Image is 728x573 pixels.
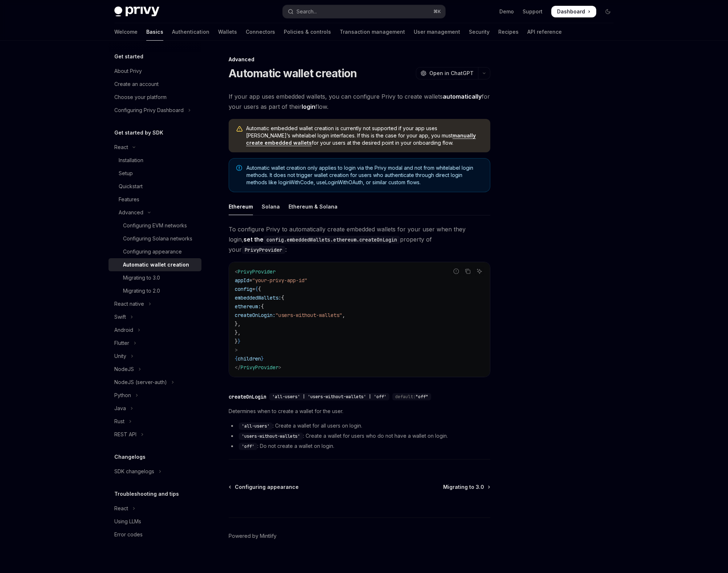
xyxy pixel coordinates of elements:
[246,125,483,147] span: Automatic embedded wallet creation is currently not supported if your app uses [PERSON_NAME]’s wh...
[238,268,275,275] span: PrivyProvider
[416,67,478,79] button: Open in ChatGPT
[523,8,543,15] a: Support
[429,70,474,77] span: Open in ChatGPT
[229,407,490,416] span: Determines when to create a wallet for the user.
[602,6,614,17] button: Toggle dark mode
[229,483,299,491] a: Configuring appearance
[114,490,179,498] h5: Troubleshooting and tips
[229,442,490,450] li: : Do not create a wallet on login.
[229,91,490,112] span: If your app uses embedded wallets, you can configure Privy to create wallets for your users as pa...
[557,8,585,15] span: Dashboard
[235,364,241,371] span: </
[109,428,201,441] button: Toggle REST API section
[109,78,201,91] a: Create an account
[395,394,416,400] span: default:
[114,80,159,88] div: Create an account
[275,312,342,318] span: "users-without-wallets"
[451,267,461,276] button: Report incorrect code
[109,167,201,180] a: Setup
[262,198,280,215] div: Solana
[255,286,258,292] span: {
[235,483,299,491] span: Configuring appearance
[109,104,201,117] button: Toggle Configuring Privy Dashboard section
[114,404,126,413] div: Java
[235,329,241,336] span: },
[241,364,278,371] span: PrivyProvider
[433,9,441,15] span: ⌘ K
[498,23,519,41] a: Recipes
[239,443,257,450] code: 'off'
[114,326,133,334] div: Android
[443,483,490,491] a: Migrating to 3.0
[123,260,189,269] div: Automatic wallet creation
[236,125,243,133] svg: Warning
[119,208,143,217] div: Advanced
[123,273,160,282] div: Migrating to 3.0
[123,234,192,243] div: Configuring Solana networks
[114,93,167,102] div: Choose your platform
[229,67,357,80] h1: Automatic wallet creation
[261,303,264,310] span: {
[114,365,134,374] div: NodeJS
[109,141,201,154] button: Toggle React section
[114,352,126,360] div: Unity
[109,402,201,415] button: Toggle Java section
[238,338,241,345] span: }
[114,467,154,476] div: SDK changelogs
[238,355,261,362] span: children
[252,277,307,284] span: "your-privy-app-id"
[289,198,338,215] div: Ethereum & Solana
[114,128,163,137] h5: Get started by SDK
[235,321,241,327] span: },
[235,347,238,353] span: >
[109,271,201,284] a: Migrating to 3.0
[246,164,483,186] span: Automatic wallet creation only applies to login via the Privy modal and not from whitelabel login...
[119,156,143,165] div: Installation
[551,6,596,17] a: Dashboard
[236,165,242,171] svg: Note
[218,23,237,41] a: Wallets
[114,313,126,321] div: Swift
[109,180,201,193] a: Quickstart
[235,286,252,292] span: config
[114,378,167,387] div: NodeJS (server-auth)
[146,23,163,41] a: Basics
[443,483,484,491] span: Migrating to 3.0
[109,206,201,219] button: Toggle Advanced section
[109,310,201,323] button: Toggle Swift section
[249,277,252,284] span: =
[272,394,387,400] span: 'all-users' | 'users-without-wallets' | 'off'
[252,286,255,292] span: =
[340,23,405,41] a: Transaction management
[239,433,303,440] code: 'users-without-wallets'
[109,232,201,245] a: Configuring Solana networks
[109,297,201,310] button: Toggle React native section
[114,7,159,17] img: dark logo
[114,143,128,152] div: React
[109,91,201,104] a: Choose your platform
[229,421,490,430] li: : Create a wallet for all users on login.
[463,267,473,276] button: Copy the contents from the code block
[114,67,142,75] div: About Privy
[114,417,124,426] div: Rust
[109,376,201,389] button: Toggle NodeJS (server-auth) section
[114,504,128,513] div: React
[123,286,160,295] div: Migrating to 2.0
[499,8,514,15] a: Demo
[302,103,315,110] strong: login
[235,294,281,301] span: embeddedWallets:
[114,23,138,41] a: Welcome
[258,286,261,292] span: {
[261,355,264,362] span: }
[283,5,445,18] button: Open search
[229,532,277,540] a: Powered by Mintlify
[109,323,201,337] button: Toggle Android section
[416,394,428,400] span: "off"
[342,312,345,318] span: ,
[109,65,201,78] a: About Privy
[114,517,141,526] div: Using LLMs
[109,389,201,402] button: Toggle Python section
[246,23,275,41] a: Connectors
[527,23,562,41] a: API reference
[114,300,144,308] div: React native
